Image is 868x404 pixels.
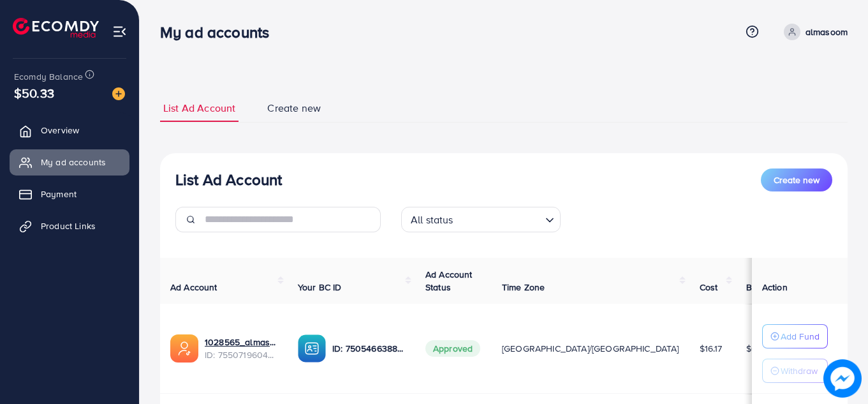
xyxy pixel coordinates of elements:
h3: List Ad Account [175,170,282,189]
span: Approved [425,340,480,357]
button: Create new [761,168,832,191]
a: Product Links [10,213,129,239]
span: Ecomdy Balance [14,70,83,83]
h3: My ad accounts [160,23,279,41]
span: Product Links [41,220,96,232]
span: $50.33 [14,84,54,102]
span: Overview [41,124,79,137]
span: My ad accounts [41,156,106,168]
div: Search for option [401,207,561,232]
span: Ad Account [170,281,217,294]
img: logo [13,18,99,38]
button: Add Fund [762,324,828,348]
span: Create new [267,101,321,116]
div: <span class='underline'>1028565_almasoom2_1758038938926</span></br>7550719604931461136 [205,336,277,362]
a: almasoom [779,24,848,40]
a: Overview [10,117,129,143]
a: My ad accounts [10,149,129,175]
a: 1028565_almasoom2_1758038938926 [205,336,277,348]
input: Search for option [457,208,540,229]
span: $16.17 [700,342,723,355]
p: ID: 7505466388048740369 [332,341,405,356]
p: Withdraw [781,363,818,378]
span: [GEOGRAPHIC_DATA]/[GEOGRAPHIC_DATA] [502,342,679,355]
button: Withdraw [762,359,828,383]
p: almasoom [805,24,848,40]
img: ic-ba-acc.ded83a64.svg [298,334,326,363]
img: image [112,87,125,100]
span: ID: 7550719604931461136 [205,348,277,361]
span: Cost [700,281,718,294]
span: Ad Account Status [425,268,473,294]
span: Your BC ID [298,281,342,294]
span: Payment [41,188,77,200]
span: Create new [774,174,820,186]
img: menu [112,24,127,39]
img: ic-ads-acc.e4c84228.svg [170,334,198,363]
a: Payment [10,181,129,207]
p: Add Fund [781,329,820,344]
span: Action [762,281,788,294]
span: List Ad Account [163,101,235,116]
img: image [823,359,862,398]
span: All status [408,211,456,229]
span: Time Zone [502,281,545,294]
